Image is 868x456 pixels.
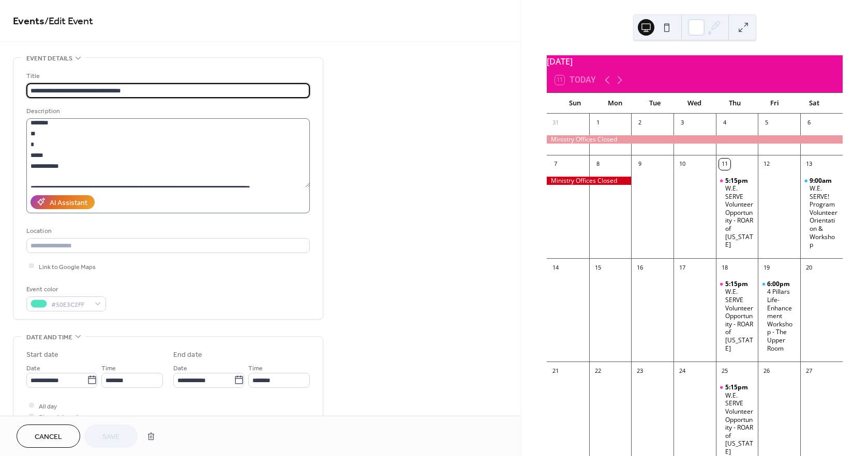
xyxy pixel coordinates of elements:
div: 16 [634,262,646,273]
div: 27 [803,365,815,376]
div: 14 [550,262,561,273]
div: 8 [592,159,604,170]
div: 31 [550,117,561,129]
div: 4 Pillars Life-Enhancement Workshop - The Upper Room [767,288,796,352]
div: [DATE] [547,55,843,68]
span: 6:00pm [767,280,791,288]
div: W.E. SERVE! Program Volunteer Orientation & Workshop [800,177,843,249]
div: Mon [595,93,635,114]
div: End date [173,350,202,360]
div: 15 [592,262,604,273]
div: 5 [761,117,772,129]
span: All day [39,401,57,412]
div: 11 [719,159,730,170]
div: 20 [803,262,815,273]
div: W.E. SERVE Volunteer Opportunity - ROAR of Florida [716,383,758,455]
div: 4 Pillars Life-Enhancement Workshop - The Upper Room [758,280,800,352]
div: 24 [677,365,688,376]
div: W.E. SERVE Volunteer Opportunity - ROAR of [US_STATE] [725,391,754,456]
a: Events [13,11,44,32]
button: AI Assistant [31,195,95,209]
span: 5:15pm [725,280,750,288]
div: 10 [677,159,688,170]
div: Fri [755,93,795,114]
div: 26 [761,365,772,376]
div: Title [26,71,308,82]
div: 9 [634,159,646,170]
div: W.E. SERVE Volunteer Opportunity - ROAR of Florida [716,280,758,352]
div: Start date [26,350,58,360]
div: 21 [550,365,561,376]
span: / Edit Event [44,11,93,32]
span: Date [26,363,40,373]
div: 4 [719,117,730,129]
div: Ministry Offices Closed [547,177,631,185]
span: 9:00am [810,177,833,185]
div: 17 [677,262,688,273]
div: 13 [803,159,815,170]
div: Sat [795,93,834,114]
div: 7 [550,159,561,170]
div: W.E. SERVE Volunteer Opportunity - ROAR of Florida [716,177,758,249]
div: 2 [634,117,646,129]
div: W.E. SERVE Volunteer Opportunity - ROAR of [US_STATE] [725,184,754,249]
div: 1 [592,117,604,129]
div: W.E. SERVE Volunteer Opportunity - ROAR of [US_STATE] [725,288,754,352]
div: 3 [677,117,688,129]
span: 5:15pm [725,383,750,391]
div: 6 [803,117,815,129]
div: 25 [719,365,730,376]
div: 19 [761,262,772,273]
span: Link to Google Maps [39,261,96,272]
div: Tue [635,93,675,114]
button: Cancel [17,424,80,448]
span: Event details [26,53,72,64]
span: Show date only [39,412,81,422]
span: Date [173,363,187,373]
span: Time [101,363,116,373]
span: Time [248,363,263,373]
div: W.E. SERVE! Program Volunteer Orientation & Workshop [810,184,839,249]
div: 23 [634,365,646,376]
div: Sun [555,93,595,114]
div: Location [26,226,308,237]
div: Description [26,106,308,117]
div: AI Assistant [50,197,87,208]
div: Thu [714,93,754,114]
div: Event color [26,284,104,295]
div: 22 [592,365,604,376]
div: Ministry Offices Closed [547,135,843,144]
span: Cancel [35,432,62,443]
span: Date and time [26,332,72,343]
span: 5:15pm [725,177,750,185]
div: Wed [675,93,714,114]
div: 18 [719,262,730,273]
div: 12 [761,159,772,170]
span: #50E3C2FF [51,299,89,310]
